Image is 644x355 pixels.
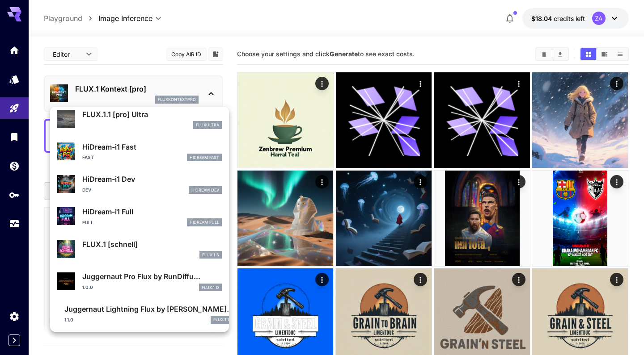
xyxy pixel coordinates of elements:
[82,187,91,193] p: Dev
[82,271,222,282] p: Juggernaut Pro Flux by RunDiffu...
[599,312,644,355] iframe: Chat Widget
[82,142,222,152] p: HiDream-i1 Fast
[202,284,219,291] p: FLUX.1 D
[57,300,222,327] div: Juggernaut Lightning Flux by [PERSON_NAME]...1.1.0FLUX.1 D
[190,219,219,226] p: HiDream Full
[82,219,93,226] p: Full
[57,267,222,295] div: Juggernaut Pro Flux by RunDiffu...1.0.0FLUX.1 D
[82,206,222,217] p: HiDream-i1 Full
[196,122,219,128] p: fluxultra
[57,235,222,263] div: FLUX.1 [schnell]FLUX.1 S
[82,174,222,184] p: HiDream-i1 Dev
[213,317,231,323] p: FLUX.1 D
[191,187,219,193] p: HiDream Dev
[64,304,233,314] p: Juggernaut Lightning Flux by [PERSON_NAME]...
[190,155,219,161] p: HiDream Fast
[82,239,222,250] p: FLUX.1 [schnell]
[202,252,219,258] p: FLUX.1 S
[82,109,222,120] p: FLUX.1.1 [pro] Ultra
[82,284,93,291] p: 1.0.0
[57,138,222,165] div: HiDream-i1 FastFastHiDream Fast
[82,154,94,161] p: Fast
[57,203,222,230] div: HiDream-i1 FullFullHiDream Full
[57,105,222,133] div: FLUX.1.1 [pro] Ultrafluxultra
[57,170,222,197] div: HiDream-i1 DevDevHiDream Dev
[64,317,73,323] p: 1.1.0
